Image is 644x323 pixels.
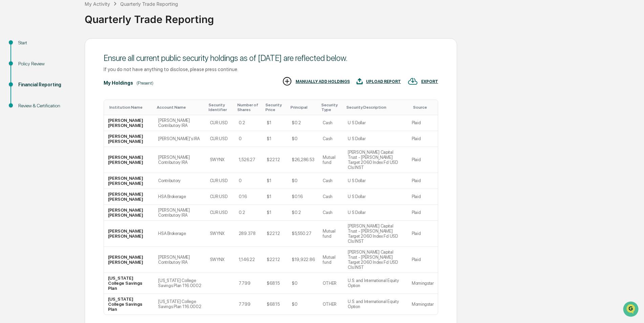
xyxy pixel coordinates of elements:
td: 0 [235,173,263,189]
td: $19,922.86 [288,247,319,273]
a: Powered byPylon [48,114,82,120]
td: U S Dollar [344,189,408,205]
td: $68.15 [263,273,288,294]
div: 🔎 [7,99,12,104]
td: $0.16 [288,189,319,205]
td: Mutual fund [319,147,344,173]
td: Morningstar [408,273,438,294]
span: Attestations [56,85,84,92]
td: $0 [288,273,319,294]
td: 1,526.27 [235,147,263,173]
td: Plaid [408,205,438,221]
td: [US_STATE] College Savings Plan 116.0002 [154,294,206,315]
span: Data Lookup [14,98,43,105]
td: SWYNX [206,221,235,247]
td: Cash [319,131,344,147]
td: $1 [263,189,288,205]
td: $5,550.27 [288,221,319,247]
td: 0.2 [235,205,263,221]
div: Financial Reporting [18,81,74,88]
td: CUR:USD [206,205,235,221]
td: [PERSON_NAME] Contributory IRA [154,247,206,273]
div: Quarterly Trade Reporting [120,1,178,7]
td: HSA Brokerage [154,189,206,205]
td: Plaid [408,247,438,273]
td: [US_STATE] College Savings Plan [104,273,154,294]
td: 0.16 [235,189,263,205]
div: (Present) [136,80,153,86]
td: [PERSON_NAME] Contributory IRA [154,205,206,221]
td: 289.378 [235,221,263,247]
td: OTHER [319,294,344,315]
div: My Activity [85,1,110,7]
td: [PERSON_NAME] [PERSON_NAME] [104,131,154,147]
td: $1 [263,131,288,147]
td: $0.2 [288,115,319,131]
td: $1 [263,173,288,189]
div: Toggle SortBy [109,105,151,110]
td: CUR:USD [206,131,235,147]
td: $0 [288,173,319,189]
span: Preclearance [14,85,44,92]
img: MANUALLY ADD HOLDINGS [282,76,292,86]
div: We're available if you need us! [23,59,86,64]
td: CUR:USD [206,173,235,189]
img: EXPORT [408,76,418,86]
td: [PERSON_NAME] Capital Trust - [PERSON_NAME] Target 2060 Index Fd USD Cls INST [344,221,408,247]
a: 🔎Data Lookup [4,95,45,108]
div: Review & Certification [18,102,74,109]
td: SWYNX [206,247,235,273]
td: [PERSON_NAME]'s IRA [154,131,206,147]
div: EXPORT [421,79,438,84]
td: [PERSON_NAME] [PERSON_NAME] [104,173,154,189]
div: MANUALLY ADD HOLDINGS [296,79,350,84]
td: Mutual fund [319,221,344,247]
div: Toggle SortBy [265,103,285,112]
td: $22.12 [263,247,288,273]
td: Plaid [408,221,438,247]
div: Policy Review [18,60,74,67]
td: $68.15 [263,294,288,315]
td: Plaid [408,189,438,205]
div: Toggle SortBy [413,105,435,110]
td: U.S. and International Equity Option [344,273,408,294]
td: Plaid [408,173,438,189]
span: Pylon [67,115,82,120]
td: Cash [319,115,344,131]
td: [PERSON_NAME] Capital Trust - [PERSON_NAME] Target 2060 Index Fd USD Cls INST [344,147,408,173]
td: U S Dollar [344,173,408,189]
td: [PERSON_NAME] Capital Trust - [PERSON_NAME] Target 2060 Index Fd USD Cls INST [344,247,408,273]
img: UPLOAD REPORT [357,76,363,86]
td: [PERSON_NAME] [PERSON_NAME] [104,247,154,273]
td: Contributory [154,173,206,189]
td: [PERSON_NAME] [PERSON_NAME] [104,205,154,221]
div: UPLOAD REPORT [366,79,401,84]
td: $1 [263,115,288,131]
td: 1,146.22 [235,247,263,273]
td: Cash [319,173,344,189]
td: HSA Brokerage [154,221,206,247]
td: Plaid [408,131,438,147]
td: [PERSON_NAME] [PERSON_NAME] [104,189,154,205]
td: $26,286.53 [288,147,319,173]
td: $0 [288,131,319,147]
td: OTHER [319,273,344,294]
td: $0 [288,294,319,315]
td: SWYNX [206,147,235,173]
td: U S Dollar [344,131,408,147]
div: If you do not have anything to disclose, please press continue. [104,66,438,72]
td: CUR:USD [206,115,235,131]
td: [PERSON_NAME] [PERSON_NAME] [104,147,154,173]
iframe: Open customer support [622,301,641,319]
td: U S Dollar [344,115,408,131]
td: [PERSON_NAME] Contributory IRA [154,147,206,173]
td: $22.12 [263,221,288,247]
div: Start new chat [23,52,111,59]
div: Toggle SortBy [157,105,203,110]
td: [US_STATE] College Savings Plan 116.0002 [154,273,206,294]
img: 1746055101610-c473b297-6a78-478c-a979-82029cc54cd1 [7,52,19,64]
td: 0 [235,131,263,147]
td: $22.12 [263,147,288,173]
td: CUR:USD [206,189,235,205]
